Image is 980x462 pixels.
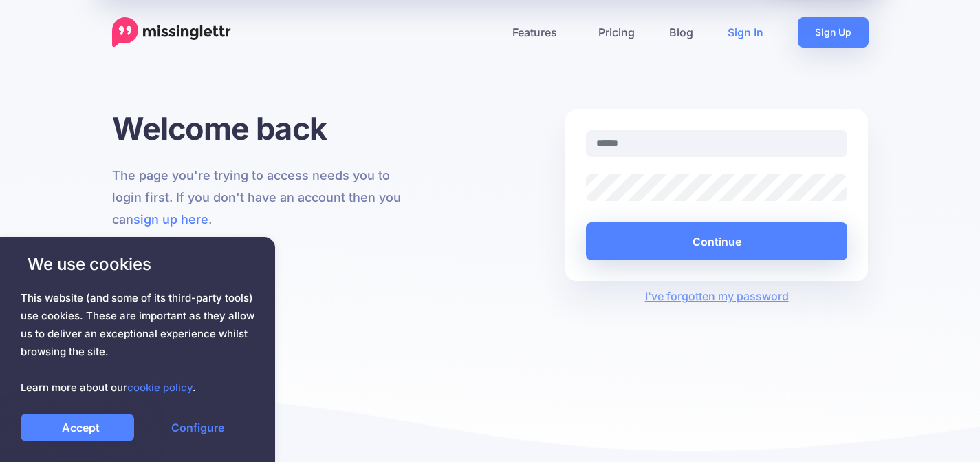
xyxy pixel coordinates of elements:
[112,165,415,231] p: The page you're trying to access needs you to login first. If you don't have an account then you ...
[645,289,789,303] a: I've forgotten my password
[127,381,193,394] a: cookie policy
[586,222,848,260] button: Continue
[581,17,652,48] a: Pricing
[133,212,208,227] a: sign up here
[798,17,869,48] a: Sign Up
[112,109,415,147] h1: Welcome back
[652,17,710,48] a: Blog
[495,17,581,48] a: Features
[141,414,254,441] a: Configure
[21,289,254,397] span: This website (and some of its third-party tools) use cookies. These are important as they allow u...
[21,414,134,441] a: Accept
[21,252,254,276] span: We use cookies
[710,17,781,48] a: Sign In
